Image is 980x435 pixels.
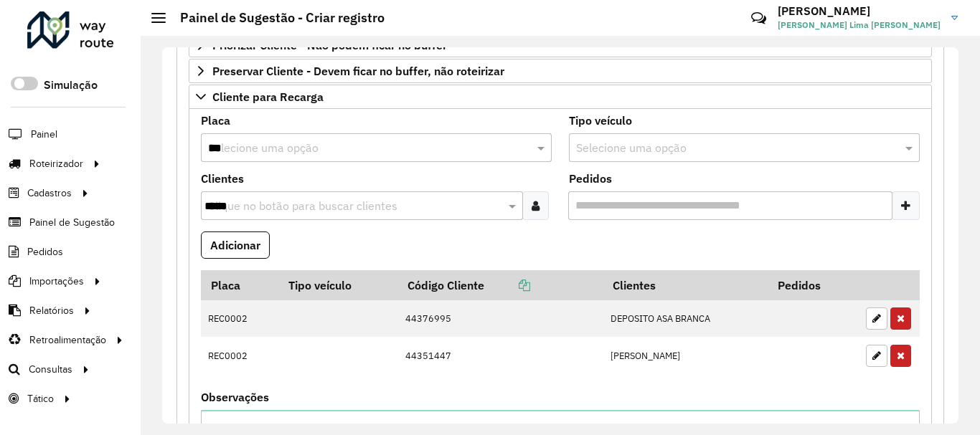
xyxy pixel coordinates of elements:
span: Retroalimentação [29,333,106,348]
span: Painel de Sugestão [29,215,115,230]
td: [PERSON_NAME] [603,337,768,374]
a: Cliente para Recarga [189,85,932,109]
span: Pedidos [27,244,63,259]
a: Copiar [484,278,530,292]
span: Preservar Cliente - Devem ficar no buffer, não roteirizar [212,65,504,77]
span: Cadastros [27,186,72,201]
label: Simulação [44,77,98,94]
td: 44351447 [398,337,603,374]
span: Relatórios [29,303,74,318]
th: Tipo veículo [279,270,398,300]
td: DEPOSITO ASA BRANCA [603,300,768,338]
a: Preservar Cliente - Devem ficar no buffer, não roteirizar [189,59,932,83]
span: Tático [27,391,54,406]
button: Adicionar [201,231,270,259]
span: Painel [31,127,57,142]
a: Contato Rápido [743,3,774,34]
label: Observações [201,388,269,406]
th: Clientes [603,270,768,300]
span: Cliente para Recarga [212,91,324,102]
span: Roteirizador [29,156,83,171]
td: REC0002 [201,337,279,374]
span: [PERSON_NAME] Lima [PERSON_NAME] [778,19,941,32]
h3: [PERSON_NAME] [778,4,941,18]
th: Placa [201,270,279,300]
span: Importações [29,274,84,289]
span: Priorizar Cliente - Não podem ficar no buffer [212,39,447,51]
label: Tipo veículo [569,112,632,129]
span: Consultas [29,362,72,377]
h2: Painel de Sugestão - Criar registro [166,10,385,26]
td: 44376995 [398,300,603,338]
td: REC0002 [201,300,279,338]
label: Clientes [201,170,244,187]
label: Placa [201,112,230,129]
label: Pedidos [569,170,612,187]
th: Pedidos [768,270,859,300]
th: Código Cliente [398,270,603,300]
